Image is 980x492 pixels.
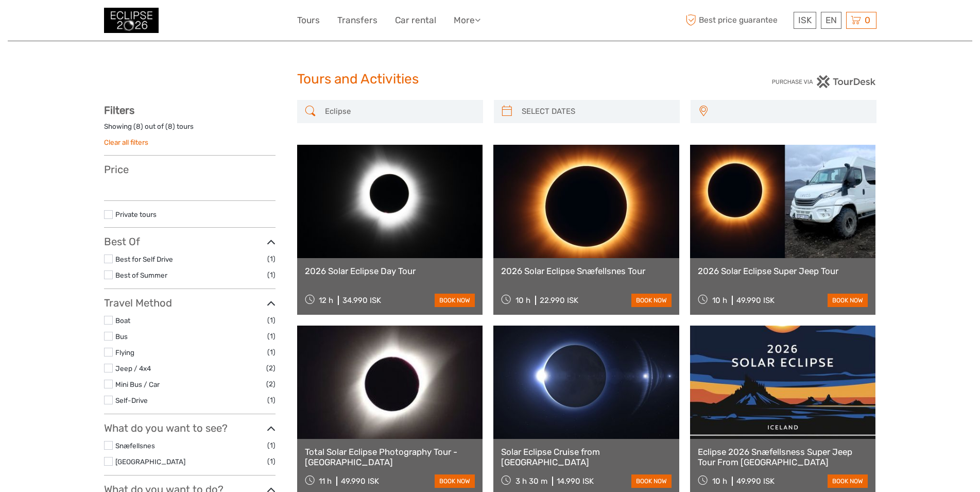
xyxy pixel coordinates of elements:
[104,422,276,434] h3: What do you want to see?
[518,103,675,121] input: SELECT DATES
[454,13,480,28] a: More
[136,122,141,131] label: 8
[168,122,173,131] label: 8
[305,266,475,276] a: 2026 Solar Eclipse Day Tour
[501,266,672,276] a: 2026 Solar Eclipse Snæfellsnes Tour
[683,12,791,29] span: Best price guarantee
[821,12,841,29] div: EN
[115,255,173,263] a: Best for Self Drive
[104,235,276,248] h3: Best Of
[321,103,478,121] input: SEARCH
[115,316,130,325] a: Boat
[435,294,475,307] a: book now
[736,477,775,486] div: 49.990 ISK
[395,13,436,28] a: Car rental
[115,457,185,466] a: [GEOGRAPHIC_DATA]
[863,15,872,25] span: 0
[266,362,276,374] span: (2)
[115,396,148,404] a: Self-Drive
[828,294,868,307] a: book now
[267,269,276,281] span: (1)
[319,296,333,305] span: 12 h
[266,378,276,390] span: (2)
[337,13,377,28] a: Transfers
[712,296,727,305] span: 10 h
[115,442,155,450] a: Snæfellsnes
[712,477,727,486] span: 10 h
[267,314,276,326] span: (1)
[115,380,160,388] a: Mini Bus / Car
[341,477,379,486] div: 49.990 ISK
[297,13,320,28] a: Tours
[104,138,148,146] a: Clear all filters
[435,474,475,488] a: book now
[115,210,157,218] a: Private tours
[771,75,876,88] img: PurchaseViaTourDesk.png
[557,477,594,486] div: 14.990 ISK
[631,294,672,307] a: book now
[305,447,475,468] a: Total Solar Eclipse Photography Tour - [GEOGRAPHIC_DATA]
[342,296,381,305] div: 34.990 ISK
[798,15,812,25] span: ISK
[501,447,672,468] a: Solar Eclipse Cruise from [GEOGRAPHIC_DATA]
[267,394,276,406] span: (1)
[698,447,868,468] a: Eclipse 2026 Snæfellsness Super Jeep Tour From [GEOGRAPHIC_DATA]
[115,271,167,279] a: Best of Summer
[319,477,332,486] span: 11 h
[515,296,530,305] span: 10 h
[828,474,868,488] a: book now
[698,266,868,276] a: 2026 Solar Eclipse Super Jeep Tour
[631,474,672,488] a: book now
[104,297,276,309] h3: Travel Method
[267,439,276,451] span: (1)
[115,332,128,341] a: Bus
[267,330,276,342] span: (1)
[267,455,276,467] span: (1)
[104,122,276,138] div: Showing ( ) out of ( ) tours
[267,346,276,358] span: (1)
[115,364,151,372] a: Jeep / 4x4
[736,296,775,305] div: 49.990 ISK
[515,477,547,486] span: 3 h 30 m
[104,163,276,176] h3: Price
[267,253,276,265] span: (1)
[104,104,134,116] strong: Filters
[115,348,134,357] a: Flying
[104,8,159,33] img: 3312-44506bfc-dc02-416d-ac4c-c65cb0cf8db4_logo_small.jpg
[540,296,578,305] div: 22.990 ISK
[297,71,683,88] h1: Tours and Activities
